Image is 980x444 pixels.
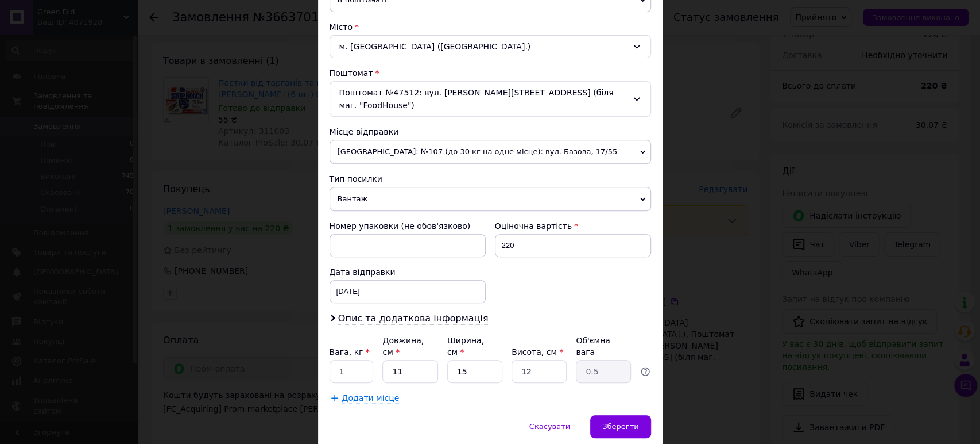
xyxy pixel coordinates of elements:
[330,35,651,58] div: м. [GEOGRAPHIC_DATA] ([GEOGRAPHIC_DATA].)
[512,347,563,357] label: Висота, см
[330,187,651,211] span: Вантаж
[342,393,400,403] span: Додати місце
[447,336,484,357] label: Ширина, см
[495,220,651,232] div: Оціночна вартість
[330,127,399,136] span: Місце відправки
[330,67,651,79] div: Поштомат
[330,140,651,164] span: [GEOGRAPHIC_DATA]: №107 (до 30 кг на одне місце): вул. Базова, 17/55
[338,313,489,324] span: Опис та додаткова інформація
[330,347,370,357] label: Вага, кг
[330,220,486,232] div: Номер упаковки (не обов'язково)
[330,81,651,117] div: Поштомат №47512: вул. [PERSON_NAME][STREET_ADDRESS] (біля маг. "FoodHouse")
[529,422,570,431] span: Скасувати
[330,266,486,278] div: Дата відправки
[382,336,424,357] label: Довжина, см
[330,21,651,33] div: Місто
[330,174,382,183] span: Тип посилки
[576,335,631,358] div: Об'ємна вага
[602,422,638,431] span: Зберегти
